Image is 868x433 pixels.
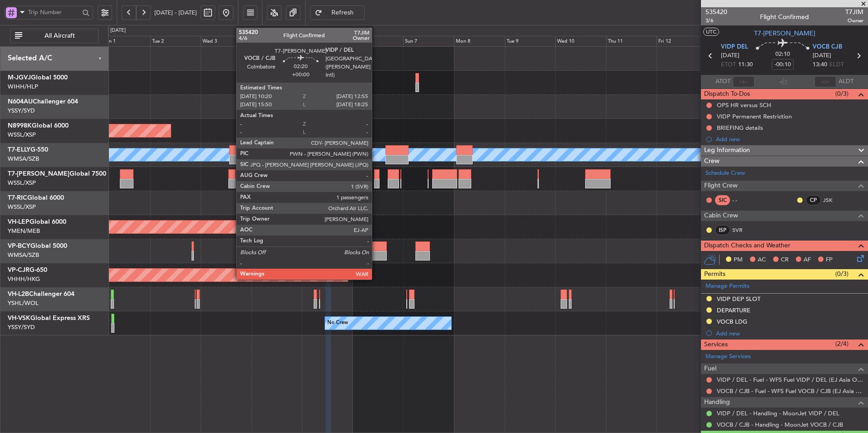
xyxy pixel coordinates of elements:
button: UTC [703,28,719,36]
a: WSSL/XSP [8,179,36,187]
span: N8998K [8,123,32,129]
a: T7-RICGlobal 6000 [8,195,64,201]
span: T7-[PERSON_NAME] [8,171,69,177]
a: Schedule Crew [705,169,745,178]
span: T7-[PERSON_NAME] [754,29,815,38]
a: YSSY/SYD [8,107,35,115]
span: VIDP DEL [721,43,748,52]
div: Flight Confirmed [760,12,809,22]
div: VIDP DEP SLOT [717,295,760,303]
div: Fri 12 [656,36,707,47]
span: M-JGVJ [8,74,31,81]
span: Permits [704,269,725,280]
div: Wed 3 [201,36,252,47]
a: VIDP / DEL - Handling - MoonJet VIDP / DEL [717,409,839,417]
a: WSSL/XSP [8,131,36,139]
a: VOCB / CJB - Handling - MoonJet VOCB / CJB [717,421,843,428]
div: OPS HR versus SCH [717,101,771,109]
span: Crew [704,156,720,167]
span: CR [781,256,789,265]
input: --:-- [733,76,755,87]
a: N604AUChallenger 604 [8,98,78,105]
span: [DATE] [721,51,740,60]
span: Flight Crew [704,181,738,191]
span: VH-LEP [8,219,30,225]
a: WSSL/XSP [8,203,36,211]
span: Leg Information [704,145,750,156]
div: BRIEFING details [717,124,763,132]
span: ALDT [838,77,853,86]
span: All Aircraft [24,33,95,39]
span: [DATE] [813,51,831,60]
span: FP [826,256,833,265]
a: VOCB / CJB - Fuel - WFS Fuel VOCB / CJB (EJ Asia Only) [717,387,863,395]
a: VH-L2BChallenger 604 [8,291,74,297]
a: YSSY/SYD [8,323,35,331]
span: 11:30 [738,60,753,69]
span: (0/3) [835,269,848,279]
a: VIDP / DEL - Fuel - WFS Fuel VIDP / DEL (EJ Asia Only) [717,376,863,384]
a: VH-LEPGlobal 6000 [8,219,66,225]
a: Manage Permits [705,282,750,291]
span: Services [704,340,728,350]
a: JSK [823,196,843,204]
a: VH-VSKGlobal Express XRS [8,315,90,321]
span: ATOT [715,77,730,86]
div: - - [732,196,753,204]
div: Sat 6 [353,36,404,47]
div: Add new [716,135,863,143]
span: T7-ELLY [8,147,30,153]
div: Fri 5 [302,36,353,47]
span: T7-RIC [8,195,27,201]
a: VHHH/HKG [8,275,40,283]
div: Mon 1 [99,36,150,47]
a: T7-[PERSON_NAME]Global 7500 [8,171,106,177]
div: CP [806,195,821,205]
span: Cabin Crew [704,211,738,221]
span: VH-VSK [8,315,30,321]
div: Tue 2 [150,36,201,47]
div: SIC [715,195,730,205]
span: VH-L2B [8,291,29,297]
span: Owner [845,17,863,25]
div: VIDP Permanent Restriction [717,113,792,120]
span: 535420 [705,7,727,17]
span: Dispatch To-Dos [704,89,750,99]
a: T7-ELLYG-550 [8,147,48,153]
span: (0/3) [835,89,848,98]
div: No Crew [327,316,348,330]
span: AC [758,256,766,265]
span: T7JIM [845,7,863,17]
span: Handling [704,397,730,408]
div: VOCB LDG [717,318,747,325]
span: N604AU [8,98,33,105]
div: [DATE] [110,27,126,34]
span: (2/4) [835,339,848,349]
div: Mon 8 [454,36,505,47]
a: YSHL/WOL [8,299,39,307]
span: ETOT [721,60,736,69]
span: PM [734,256,743,265]
a: YMEN/MEB [8,227,40,235]
a: VP-BCYGlobal 5000 [8,243,67,249]
div: Sun 7 [403,36,454,47]
a: M-JGVJGlobal 5000 [8,74,68,81]
div: Add new [716,330,863,337]
button: Refresh [310,5,365,20]
div: Thu 4 [252,36,302,47]
div: Tue 9 [505,36,556,47]
span: VOCB CJB [813,43,842,52]
button: All Aircraft [10,29,99,43]
a: WIHH/HLP [8,83,38,91]
span: Dispatch Checks and Weather [704,241,790,251]
a: VP-CJRG-650 [8,267,47,273]
span: VP-BCY [8,243,30,249]
span: AF [804,256,811,265]
a: Manage Services [705,352,751,361]
div: Wed 10 [555,36,606,47]
div: Thu 11 [606,36,657,47]
span: ELDT [829,60,844,69]
span: VP-CJR [8,267,30,273]
a: WMSA/SZB [8,155,39,163]
a: WMSA/SZB [8,251,39,259]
